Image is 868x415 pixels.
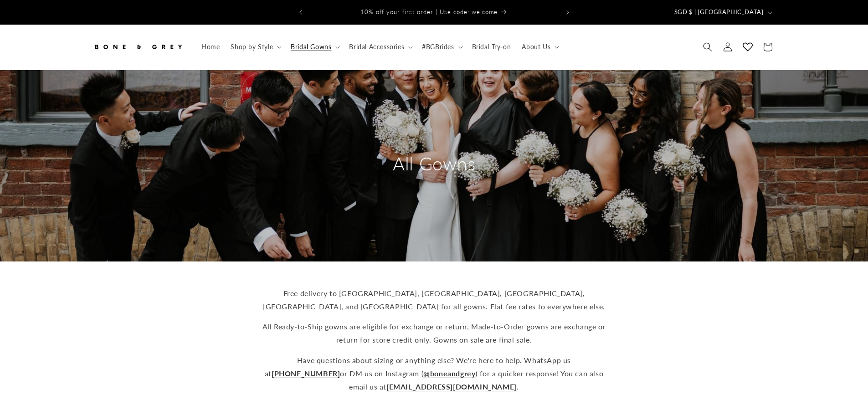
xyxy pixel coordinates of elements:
img: Bone and Grey Bridal [92,37,184,57]
span: 10% off your first order | Use code: welcome [360,8,498,15]
button: SGD $ | [GEOGRAPHIC_DATA] [669,4,776,21]
summary: Shop by Style [225,37,285,56]
a: [PHONE_NUMBER] [272,369,340,378]
a: @boneandgrey [423,369,475,378]
p: Have questions about sizing or anything else? We're here to help. WhatsApp us at or DM us on Inst... [257,354,612,393]
summary: #BGBrides [416,37,466,56]
span: #BGBrides [422,43,454,51]
a: Bone and Grey Bridal [89,34,187,61]
p: Free delivery to [GEOGRAPHIC_DATA], [GEOGRAPHIC_DATA], [GEOGRAPHIC_DATA], [GEOGRAPHIC_DATA], and ... [257,287,612,313]
a: Bridal Try-on [467,37,517,56]
p: All Ready-to-Ship gowns are eligible for exchange or return, Made-to-Order gowns are exchange or ... [257,320,612,347]
a: [EMAIL_ADDRESS][DOMAIN_NAME] [386,382,517,391]
summary: Bridal Gowns [285,37,344,56]
summary: Search [698,37,718,57]
summary: Bridal Accessories [344,37,416,56]
span: About Us [522,43,550,51]
h2: All Gowns [348,152,521,175]
span: Bridal Accessories [349,43,404,51]
span: Home [201,43,220,51]
button: Next announcement [558,4,578,21]
span: SGD $ | [GEOGRAPHIC_DATA] [674,8,764,17]
span: Shop by Style [231,43,273,51]
a: Home [196,37,225,56]
span: Bridal Try-on [472,43,511,51]
button: Previous announcement [291,4,311,21]
summary: About Us [516,37,563,56]
span: Bridal Gowns [291,43,331,51]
